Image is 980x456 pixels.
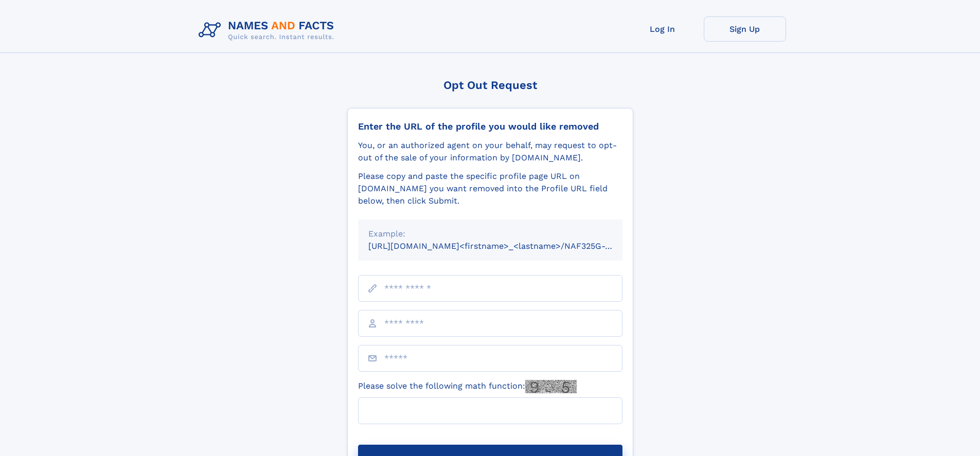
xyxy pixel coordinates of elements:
[358,380,577,393] label: Please solve the following math function:
[368,241,642,251] small: [URL][DOMAIN_NAME]<firstname>_<lastname>/NAF325G-xxxxxxxx
[358,121,622,132] div: Enter the URL of the profile you would like removed
[704,16,786,42] a: Sign Up
[621,16,704,42] a: Log In
[194,16,343,44] img: Logo Names and Facts
[358,170,622,207] div: Please copy and paste the specific profile page URL on [DOMAIN_NAME] you want removed into the Pr...
[368,228,612,240] div: Example:
[347,79,633,92] div: Opt Out Request
[358,139,622,164] div: You, or an authorized agent on your behalf, may request to opt-out of the sale of your informatio...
